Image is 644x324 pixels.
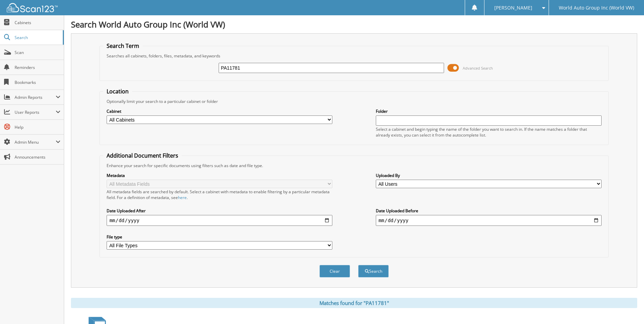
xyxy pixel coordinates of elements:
button: Clear [319,265,350,277]
span: Admin Reports [15,94,56,100]
label: Uploaded By [376,173,602,178]
a: here [178,195,187,200]
div: Searches all cabinets, folders, files, metadata, and keywords [103,53,605,59]
div: Optionally limit your search to a particular cabinet or folder [103,98,605,104]
input: start [107,215,332,226]
div: Select a cabinet and begin typing the name of the folder you want to search in. If the name match... [376,126,602,138]
input: end [376,215,602,226]
span: Scan [15,50,60,55]
span: Announcements [15,154,60,160]
h1: Search World Auto Group Inc (World VW) [71,19,637,30]
label: Metadata [107,173,332,178]
label: Folder [376,108,602,114]
span: Bookmarks [15,79,60,85]
label: Cabinet [107,108,332,114]
span: Reminders [15,65,60,70]
span: Advanced Search [463,66,493,71]
span: Cabinets [15,20,60,25]
legend: Search Term [103,42,143,50]
div: Matches found for "PA11781" [71,298,637,308]
img: scan123-logo-white.svg [7,3,58,12]
span: [PERSON_NAME] [494,6,532,10]
span: Admin Menu [15,139,56,145]
button: Search [358,265,389,277]
div: All metadata fields are searched by default. Select a cabinet with metadata to enable filtering b... [107,189,332,200]
span: Help [15,124,60,130]
span: User Reports [15,109,56,115]
legend: Additional Document Filters [103,152,182,159]
span: Search [15,35,59,40]
legend: Location [103,88,132,95]
label: Date Uploaded Before [376,208,602,214]
div: Enhance your search for specific documents using filters such as date and file type. [103,163,605,168]
span: World Auto Group Inc (World VW) [559,6,634,10]
label: Date Uploaded After [107,208,332,214]
label: File type [107,234,332,240]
